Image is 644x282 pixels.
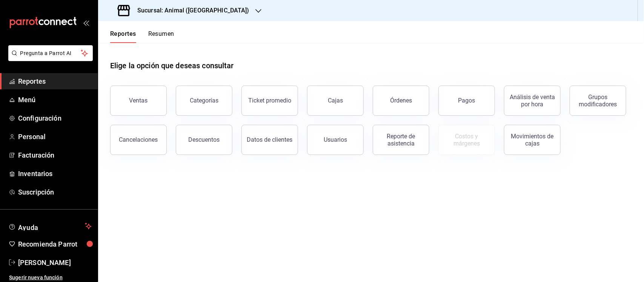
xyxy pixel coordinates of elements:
h1: Elige la opción que deseas consultar [110,60,234,71]
div: Usuarios [324,136,347,143]
button: Datos de clientes [241,125,298,155]
button: Grupos modificadores [570,86,626,116]
button: Ventas [110,86,167,116]
button: Reporte de asistencia [373,125,429,155]
button: Descuentos [176,125,232,155]
button: Reportes [110,30,136,43]
span: Personal [18,132,92,142]
span: [PERSON_NAME] [18,257,92,268]
button: Pagos [438,86,495,116]
button: Cancelaciones [110,125,167,155]
h3: Sucursal: Animal ([GEOGRAPHIC_DATA]) [131,6,249,15]
span: Sugerir nueva función [9,274,92,282]
span: Suscripción [18,187,92,197]
div: Ventas [129,97,148,104]
div: Grupos modificadores [575,93,621,108]
div: Descuentos [189,136,220,143]
div: Pagos [458,97,475,104]
div: Órdenes [390,97,412,104]
button: open_drawer_menu [83,20,89,26]
button: Pregunta a Parrot AI [8,45,93,61]
button: Usuarios [307,125,364,155]
button: Contrata inventarios para ver este reporte [438,125,495,155]
span: Pregunta a Parrot AI [20,49,81,57]
span: Menú [18,95,92,105]
button: Movimientos de cajas [504,125,561,155]
div: Costos y márgenes [443,133,490,147]
div: Cancelaciones [119,136,158,143]
div: Movimientos de cajas [509,133,556,147]
button: Resumen [148,30,174,43]
a: Pregunta a Parrot AI [5,55,93,63]
div: Categorías [190,97,218,104]
div: Datos de clientes [247,136,293,143]
button: Cajas [307,86,364,116]
span: Recomienda Parrot [18,239,92,249]
div: Reporte de asistencia [378,133,424,147]
button: Categorías [176,86,232,116]
div: Cajas [328,97,343,104]
button: Órdenes [373,86,429,116]
span: Configuración [18,113,92,123]
div: Ticket promedio [248,97,291,104]
span: Reportes [18,76,92,86]
div: Análisis de venta por hora [509,93,556,108]
button: Análisis de venta por hora [504,86,561,116]
div: navigation tabs [110,30,174,43]
button: Ticket promedio [241,86,298,116]
span: Inventarios [18,169,92,179]
span: Facturación [18,150,92,160]
span: Ayuda [18,222,82,231]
